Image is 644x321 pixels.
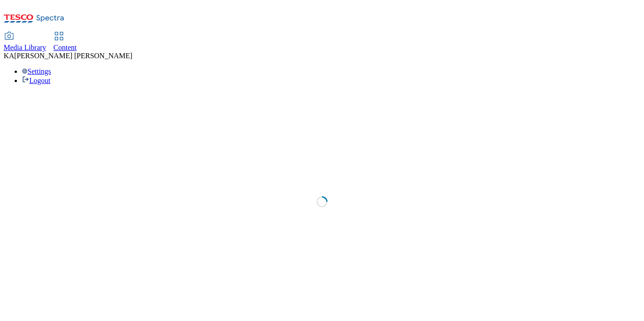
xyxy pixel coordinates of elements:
[22,77,50,84] a: Logout
[4,33,46,52] a: Media Library
[54,33,77,52] a: Content
[22,67,51,75] a: Settings
[54,44,77,51] span: Content
[14,52,132,60] span: [PERSON_NAME] [PERSON_NAME]
[4,44,46,51] span: Media Library
[4,52,14,60] span: KA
